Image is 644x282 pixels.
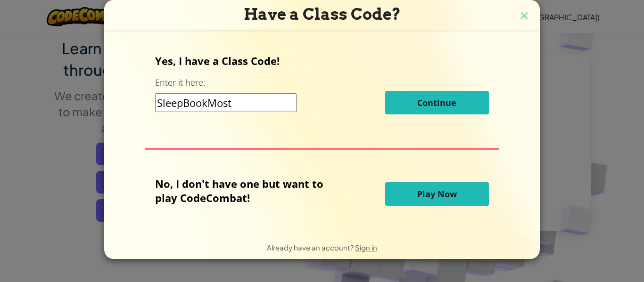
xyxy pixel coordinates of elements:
span: Continue [417,97,456,108]
button: Continue [385,91,489,114]
p: Yes, I have a Class Code! [155,54,488,68]
a: Sign in [355,243,377,252]
button: Play Now [385,182,489,206]
p: No, I don't have one but want to play CodeCombat! [155,177,338,205]
span: Have a Class Code? [244,5,401,24]
span: Already have an account? [267,243,355,252]
span: Play Now [417,188,457,200]
label: Enter it here: [155,77,205,89]
img: close icon [518,9,530,24]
